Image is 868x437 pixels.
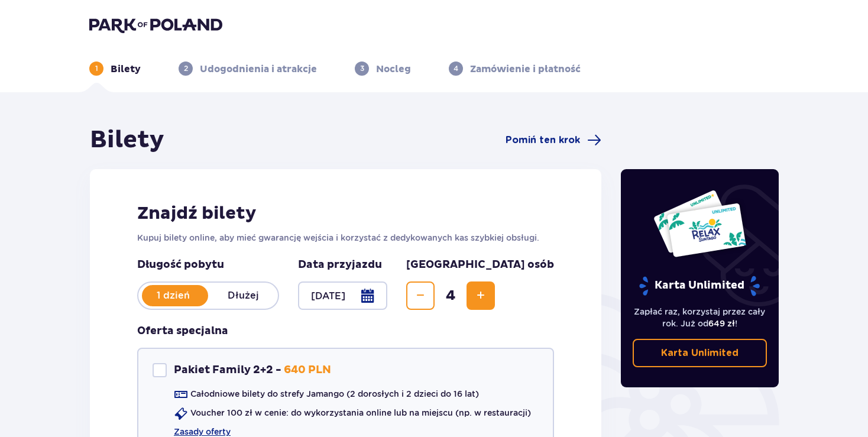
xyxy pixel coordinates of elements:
p: 2 [184,63,188,74]
button: Decrease [406,281,435,310]
p: Voucher 100 zł w cenie: do wykorzystania online lub na miejscu (np. w restauracji) [190,407,531,419]
p: Karta Unlimited [661,347,739,360]
img: Park of Poland logo [89,17,222,33]
p: Udogodnienia i atrakcje [200,63,317,76]
p: Oferta specjalna [137,324,228,338]
p: Zapłać raz, korzystaj przez cały rok. Już od ! [633,306,767,329]
a: Karta Unlimited [633,339,767,367]
p: Pakiet Family 2+2 - [174,363,281,377]
p: 4 [454,63,458,74]
p: Długość pobytu [137,258,279,272]
p: Nocleg [376,63,411,76]
h2: Znajdź bilety [137,202,554,225]
p: Zamówienie i płatność [470,63,581,76]
p: Karta Unlimited [638,276,761,296]
h1: Bilety [90,125,164,155]
a: Pomiń ten krok [506,133,601,147]
p: 1 [95,63,98,74]
span: 4 [437,287,464,305]
p: 640 PLN [284,363,331,377]
p: 1 dzień [138,289,208,302]
p: Data przyjazdu [298,258,382,272]
p: Kupuj bilety online, aby mieć gwarancję wejścia i korzystać z dedykowanych kas szybkiej obsługi. [137,232,554,244]
p: Całodniowe bilety do strefy Jamango (2 dorosłych i 2 dzieci do 16 lat) [190,388,479,400]
p: 3 [360,63,364,74]
span: Pomiń ten krok [506,134,580,147]
span: 649 zł [708,319,735,328]
p: Dłużej [208,289,278,302]
p: [GEOGRAPHIC_DATA] osób [406,258,554,272]
p: Bilety [111,63,141,76]
button: Increase [467,281,495,310]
